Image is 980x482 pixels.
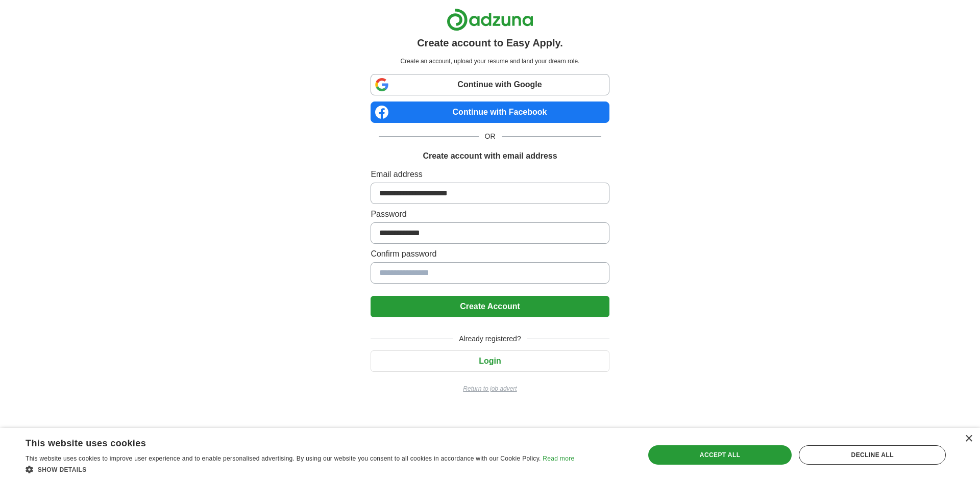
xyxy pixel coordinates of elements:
[965,435,972,443] div: Close
[453,334,527,344] span: Already registered?
[447,8,533,31] img: Adzuna logo
[371,357,609,365] a: Login
[371,168,609,181] label: Email address
[371,208,609,220] label: Password
[371,102,609,123] a: Continue with Facebook
[479,131,502,142] span: OR
[26,464,574,474] div: Show details
[543,455,574,462] a: Read more, opens a new window
[371,74,609,95] a: Continue with Google
[371,350,609,372] button: Login
[26,455,541,462] span: This website uses cookies to improve user experience and to enable personalised advertising. By u...
[373,57,607,66] p: Create an account, upload your resume and land your dream role.
[417,35,563,50] h1: Create account to Easy Apply.
[26,434,549,449] div: This website uses cookies
[38,466,87,473] span: Show details
[371,384,609,393] a: Return to job advert
[423,150,557,162] h1: Create account with email address
[648,445,792,465] div: Accept all
[799,445,946,465] div: Decline all
[371,296,609,317] button: Create Account
[371,248,609,260] label: Confirm password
